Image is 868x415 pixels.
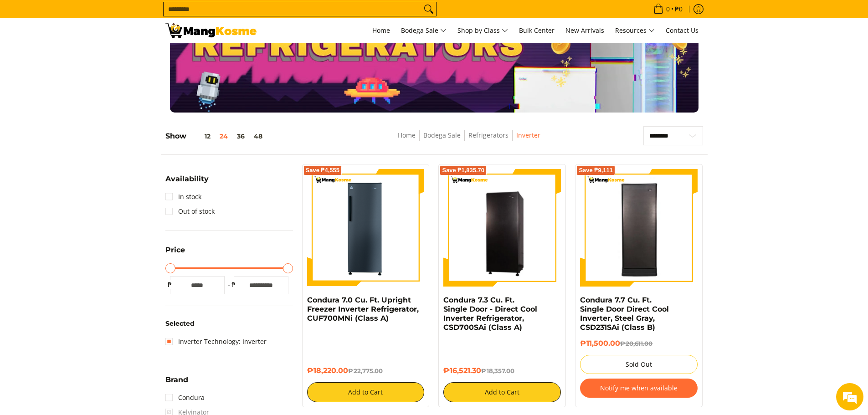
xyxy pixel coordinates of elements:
[165,190,201,204] a: In stock
[620,340,652,347] del: ₱20,611.00
[514,18,559,43] a: Bulk Center
[47,51,153,63] div: Chat with us now
[372,26,390,35] span: Home
[165,334,267,349] a: Inverter Technology: Inverter
[266,18,703,43] nav: Main Menu
[307,366,425,375] h6: ₱18,220.00
[565,26,604,35] span: New Arrivals
[443,170,561,285] img: Condura 7.3 Cu. Ft. Single Door - Direct Cool Inverter Refrigerator, CSD700SAi (Class A)
[306,168,340,173] span: Save ₱4,555
[561,18,609,43] a: New Arrivals
[481,367,514,374] del: ₱18,357.00
[611,18,659,43] a: Resources
[519,26,555,35] span: Bulk Center
[165,132,267,141] h5: Show
[165,320,293,328] h6: Selected
[186,133,215,140] button: 12
[165,280,175,289] span: ₱
[516,130,540,141] span: Inverter
[615,25,655,36] span: Resources
[165,23,257,38] img: Bodega Sale Refrigerator l Mang Kosme: Home Appliances Warehouse Sale
[421,2,436,16] button: Search
[579,168,613,173] span: Save ₱9,111
[401,25,447,36] span: Bodega Sale
[665,6,671,12] span: 0
[442,168,484,173] span: Save ₱1,835.70
[580,339,698,348] h6: ₱11,500.00
[307,296,419,323] a: Condura 7.0 Cu. Ft. Upright Freezer Inverter Refrigerator, CUF700MNi (Class A)
[232,133,249,140] button: 36
[249,133,267,140] button: 48
[165,175,209,183] span: Availability
[661,18,703,43] a: Contact Us
[443,296,537,332] a: Condura 7.3 Cu. Ft. Single Door - Direct Cool Inverter Refrigerator, CSD700SAi (Class A)
[165,390,205,405] a: Condura
[443,382,561,402] button: Add to Cart
[229,280,238,289] span: ₱
[443,366,561,375] h6: ₱16,521.30
[580,379,698,398] button: Notify me when available
[396,18,451,43] a: Bodega Sale
[457,25,508,36] span: Shop by Class
[307,169,425,287] img: Condura 7.0 Cu. Ft. Upright Freezer Inverter Refrigerator, CUF700MNi (Class A)
[423,131,461,139] a: Bodega Sale
[468,131,508,139] a: Refrigerators
[165,175,209,190] summary: Open
[335,130,603,150] nav: Breadcrumbs
[651,4,685,14] span: •
[673,6,684,12] span: ₱0
[53,115,126,207] span: We're online!
[580,170,698,285] img: Condura 7.7 Cu. Ft. Single Door Direct Cool Inverter, Steel Gray, CSD231SAi (Class B)
[453,18,513,43] a: Shop by Class
[580,355,698,374] button: Sold Out
[165,204,215,219] a: Out of stock
[165,246,185,254] span: Price
[149,5,171,26] div: Minimize live chat window
[666,26,699,35] span: Contact Us
[580,296,669,332] a: Condura 7.7 Cu. Ft. Single Door Direct Cool Inverter, Steel Gray, CSD231SAi (Class B)
[215,133,232,140] button: 24
[368,18,395,43] a: Home
[398,131,416,139] a: Home
[165,376,188,384] span: Brand
[165,246,185,261] summary: Open
[5,249,174,281] textarea: Type your message and hit 'Enter'
[165,376,188,390] summary: Open
[348,367,383,374] del: ₱22,775.00
[307,382,425,402] button: Add to Cart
